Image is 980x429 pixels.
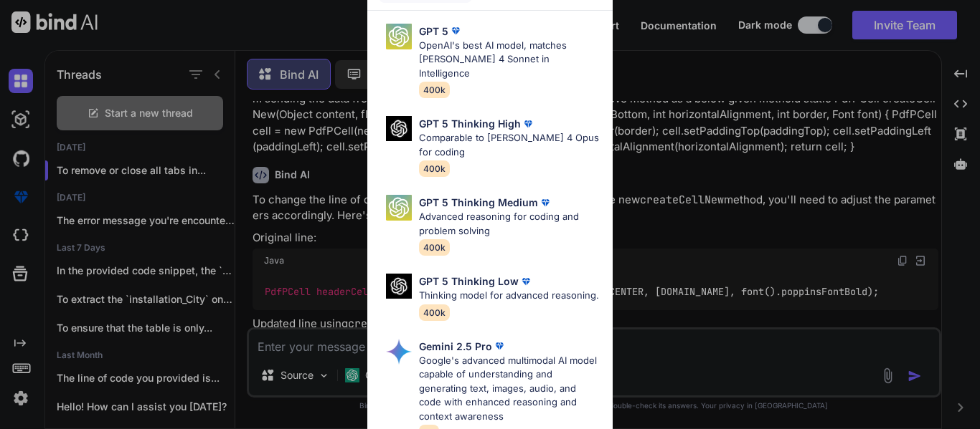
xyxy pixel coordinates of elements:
[419,24,448,39] p: GPT 5
[538,196,552,210] img: premium
[386,274,412,299] img: Pick Models
[419,339,492,354] p: Gemini 2.5 Pro
[386,24,412,49] img: Pick Models
[448,24,463,38] img: premium
[386,339,412,365] img: Pick Models
[419,289,599,303] p: Thinking model for advanced reasoning.
[419,160,450,177] span: 400k
[492,339,507,353] img: premium
[419,116,521,131] p: GPT 5 Thinking High
[386,195,412,221] img: Pick Models
[519,274,533,289] img: premium
[419,354,601,424] p: Google's advanced multimodal AI model capable of understanding and generating text, images, audio...
[419,82,450,98] span: 400k
[419,210,601,238] p: Advanced reasoning for coding and problem solving
[419,195,538,210] p: GPT 5 Thinking Medium
[419,39,601,81] p: OpenAI's best AI model, matches [PERSON_NAME] 4 Sonnet in Intelligence
[419,274,519,289] p: GPT 5 Thinking Low
[386,116,412,141] img: Pick Models
[419,131,601,159] p: Comparable to [PERSON_NAME] 4 Opus for coding
[521,117,535,131] img: premium
[419,239,450,256] span: 400k
[419,304,450,321] span: 400k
